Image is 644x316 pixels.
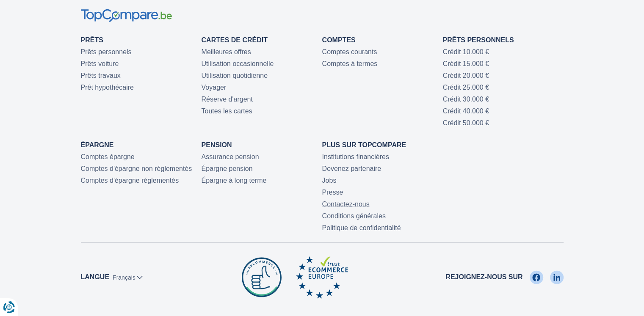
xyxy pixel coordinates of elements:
a: Prêts [81,36,103,44]
img: Facebook TopCompare [532,271,540,284]
a: Épargne [81,141,114,148]
a: Institutions financières [322,153,389,160]
a: Comptes épargne [81,153,135,160]
a: Crédit 40.000 € [443,107,489,115]
a: Jobs [322,177,337,184]
a: Crédit 20.000 € [443,72,489,79]
a: Utilisation occasionnelle [202,60,274,67]
a: Crédit 30.000 € [443,96,489,103]
a: Comptes courants [322,48,377,55]
a: Contactez-nous [322,201,370,208]
a: Cartes de Crédit [202,36,268,44]
a: Meilleures offres [202,48,251,55]
a: Comptes d'épargne réglementés [81,177,179,184]
img: LinkedIn TopCompare [553,271,560,284]
span: Rejoignez-nous sur [445,272,522,282]
a: Crédit 10.000 € [443,48,489,55]
a: Assurance pension [202,153,259,160]
a: Prêts voiture [81,60,119,67]
a: Comptes d'épargne non réglementés [81,165,192,172]
a: Voyager [202,84,227,91]
a: Prêts personnels [443,36,514,44]
a: Plus sur TopCompare [322,141,406,148]
img: Ecommerce Europe TopCompare [296,256,348,299]
a: Comptes à termes [322,60,378,67]
a: Politique de confidentialité [322,224,401,231]
a: Comptes [322,36,356,44]
a: Toutes les cartes [202,107,252,115]
img: Be commerce TopCompare [240,256,283,299]
a: Pension [202,141,232,148]
a: Crédit 15.000 € [443,60,489,67]
img: TopCompare [81,9,172,22]
a: Épargne pension [202,165,253,172]
a: Réserve d'argent [202,96,253,103]
a: Prêt hypothécaire [81,84,134,91]
a: Prêts travaux [81,72,121,79]
a: Crédit 50.000 € [443,119,489,126]
a: Conditions générales [322,212,386,220]
a: Prêts personnels [81,48,132,55]
a: Utilisation quotidienne [202,72,268,79]
a: Presse [322,189,343,196]
label: Langue [81,272,110,282]
a: Crédit 25.000 € [443,84,489,91]
a: Devenez partenaire [322,165,381,172]
a: Épargne à long terme [202,177,267,184]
